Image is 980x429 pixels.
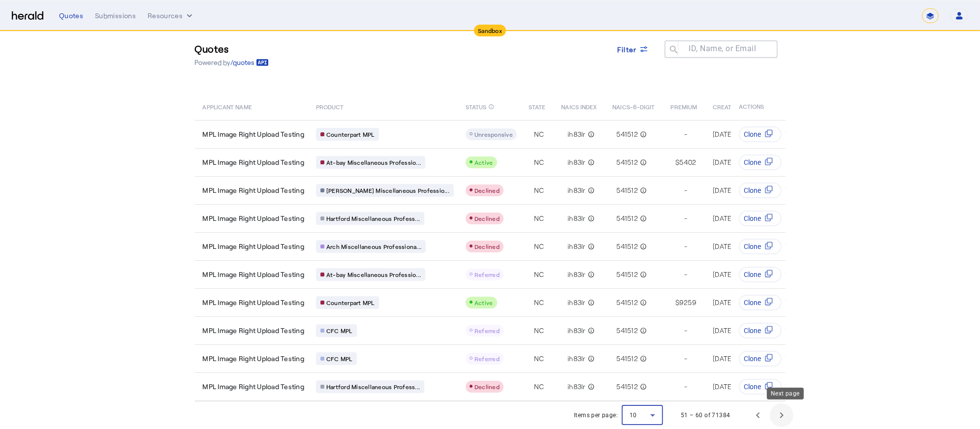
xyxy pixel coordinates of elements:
span: ih83lr [568,326,586,336]
button: Clone [739,267,782,282]
span: 541512 [616,354,638,364]
span: Arch Miscellaneous Professiona... [326,243,421,250]
img: Herald Logo [12,11,43,21]
mat-icon: info_outline [586,354,595,364]
span: PREMIUM [671,101,697,111]
span: MPL Image Right Upload Testing [203,242,305,251]
span: NC [534,382,544,392]
span: [DATE] 8:53 AM [713,326,761,335]
span: Clone [744,354,761,364]
mat-icon: info_outline [638,382,647,392]
span: CREATED [713,101,739,111]
span: Declined [474,383,500,390]
span: Hartford Miscellaneous Profess... [326,383,420,391]
span: ih83lr [568,157,586,167]
span: STATUS [466,101,487,111]
mat-icon: info_outline [586,129,595,139]
mat-icon: info_outline [638,326,647,336]
span: PRODUCT [316,101,344,111]
span: - [684,270,687,279]
span: 541512 [616,270,638,279]
span: Referred [474,355,500,362]
mat-label: ID, Name, or Email [689,44,757,54]
span: 541512 [616,382,638,392]
span: At-bay Miscellaneous Professio... [326,158,421,166]
mat-icon: info_outline [638,298,647,307]
span: STATE [529,101,545,111]
div: Submissions [95,11,136,21]
span: CFC MPL [326,355,352,363]
button: Clone [739,323,782,338]
span: NC [534,270,544,279]
span: NAICS-6-DIGIT [612,101,655,111]
span: ih83lr [568,382,586,392]
span: MPL Image Right Upload Testing [203,129,305,139]
span: MPL Image Right Upload Testing [203,298,305,307]
span: Declined [474,187,500,194]
span: ih83lr [568,214,586,223]
span: - [684,382,687,392]
span: 541512 [616,298,638,307]
span: Unresponsive [474,131,513,138]
button: Clone [739,183,782,198]
span: [DATE] 8:49 AM [713,354,762,363]
span: Clone [744,242,761,251]
span: [DATE] 8:53 AM [713,186,761,194]
span: NAICS INDEX [561,101,597,111]
mat-icon: info_outline [638,242,647,251]
span: [DATE] 8:53 AM [713,270,761,278]
span: 541512 [616,214,638,223]
span: 541512 [616,326,638,336]
span: MPL Image Right Upload Testing [203,326,305,336]
table: Table view of all quotes submitted by your platform [195,92,965,401]
span: 541512 [616,157,638,167]
h3: Quotes [195,42,269,56]
div: Items per page: [574,410,618,420]
button: Next page [770,403,793,427]
mat-icon: search [664,44,681,57]
mat-icon: info_outline [586,326,595,336]
span: [DATE] 9:00 AM [713,130,761,138]
span: Active [474,299,493,306]
mat-icon: info_outline [638,354,647,364]
span: 541512 [616,242,638,251]
span: - [684,354,687,364]
span: Clone [744,185,761,195]
span: Active [474,159,493,166]
span: - [684,129,687,139]
span: $ [675,157,679,167]
span: MPL Image Right Upload Testing [203,382,305,392]
span: NC [534,185,544,195]
mat-icon: info_outline [638,214,647,223]
button: Clone [739,295,782,310]
mat-icon: info_outline [638,129,647,139]
span: MPL Image Right Upload Testing [203,214,305,223]
span: NC [534,129,544,139]
div: Sandbox [474,25,506,36]
span: NC [534,157,544,167]
span: Clone [744,157,761,167]
button: Clone [739,211,782,226]
span: ih83lr [568,270,586,279]
span: Clone [744,270,761,279]
span: CFC MPL [326,327,352,335]
span: 9259 [679,298,696,307]
mat-icon: info_outline [586,382,595,392]
div: Quotes [59,11,83,21]
button: Resources dropdown menu [148,11,194,21]
span: Counterpart MPL [326,130,375,138]
span: Referred [474,327,500,334]
span: [DATE] 9:00 AM [713,158,761,166]
span: ih83lr [568,185,586,195]
mat-icon: info_outline [489,101,495,112]
span: MPL Image Right Upload Testing [203,157,305,167]
button: Clone [739,379,782,395]
span: NC [534,326,544,336]
span: ih83lr [568,298,586,307]
span: ih83lr [568,242,586,251]
mat-icon: info_outline [586,185,595,195]
a: /quotes [231,58,269,67]
span: Filter [617,44,637,55]
span: [DATE] 8:53 AM [713,214,761,222]
span: - [684,326,687,336]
